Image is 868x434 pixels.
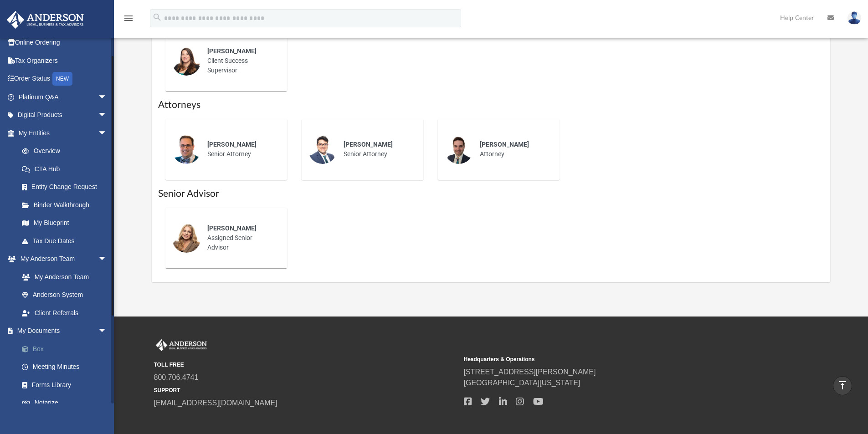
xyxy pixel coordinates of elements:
[201,217,281,259] div: Assigned Senior Advisor
[4,11,87,29] img: Anderson Advisors Platinum Portal
[464,379,580,387] a: [GEOGRAPHIC_DATA][US_STATE]
[837,380,848,391] i: vertical_align_top
[473,133,553,165] div: Attorney
[6,70,121,88] a: Order StatusNEW
[13,376,116,394] a: Forms Library
[154,339,209,351] img: Anderson Advisors Platinum Portal
[308,135,337,164] img: thumbnail
[464,368,596,376] a: [STREET_ADDRESS][PERSON_NAME]
[13,160,121,178] a: CTA Hub
[6,51,121,70] a: Tax Organizers
[13,178,121,196] a: Entity Change Request
[13,214,116,232] a: My Blueprint
[13,286,116,304] a: Anderson System
[6,34,121,52] a: Online Ordering
[13,394,121,412] a: Notarize
[154,386,457,394] small: SUPPORT
[847,11,861,25] img: User Pic
[464,355,767,363] small: Headquarters & Operations
[6,88,121,106] a: Platinum Q&Aarrow_drop_down
[123,17,134,24] a: menu
[207,141,257,148] span: [PERSON_NAME]
[6,106,121,124] a: Digital Productsarrow_drop_down
[13,304,116,322] a: Client Referrals
[344,141,393,148] span: [PERSON_NAME]
[13,268,112,286] a: My Anderson Team
[154,399,277,407] a: [EMAIL_ADDRESS][DOMAIN_NAME]
[337,133,417,165] div: Senior Attorney
[444,135,473,164] img: thumbnail
[98,88,116,107] span: arrow_drop_down
[480,141,529,148] span: [PERSON_NAME]
[158,187,824,200] h1: Senior Advisor
[123,13,134,24] i: menu
[98,322,116,341] span: arrow_drop_down
[833,376,852,395] a: vertical_align_top
[158,98,824,112] h1: Attorneys
[98,124,116,143] span: arrow_drop_down
[172,46,201,76] img: thumbnail
[6,322,121,340] a: My Documentsarrow_drop_down
[6,250,116,268] a: My Anderson Teamarrow_drop_down
[172,224,201,253] img: thumbnail
[207,47,257,55] span: [PERSON_NAME]
[13,142,121,160] a: Overview
[154,361,457,369] small: TOLL FREE
[13,340,121,358] a: Box
[98,250,116,269] span: arrow_drop_down
[152,12,162,22] i: search
[13,358,121,376] a: Meeting Minutes
[6,124,121,142] a: My Entitiesarrow_drop_down
[201,133,281,165] div: Senior Attorney
[52,72,72,86] div: NEW
[207,225,257,232] span: [PERSON_NAME]
[13,232,121,250] a: Tax Due Dates
[98,106,116,125] span: arrow_drop_down
[172,135,201,164] img: thumbnail
[201,40,281,82] div: Client Success Supervisor
[154,373,199,381] a: 800.706.4741
[13,196,121,214] a: Binder Walkthrough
